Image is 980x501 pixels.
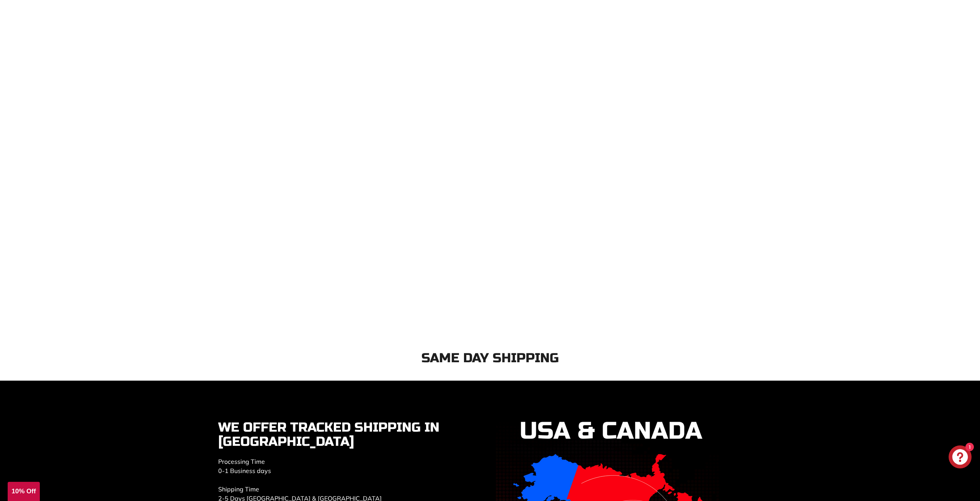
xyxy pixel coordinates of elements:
span: 10% Off [11,488,36,495]
h2: Same Day Shipping [218,351,762,365]
h3: We Offer Tracked Shipping In [GEOGRAPHIC_DATA] [218,421,484,449]
inbox-online-store-chat: Shopify online store chat [946,445,974,470]
div: 10% Off [8,482,40,501]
